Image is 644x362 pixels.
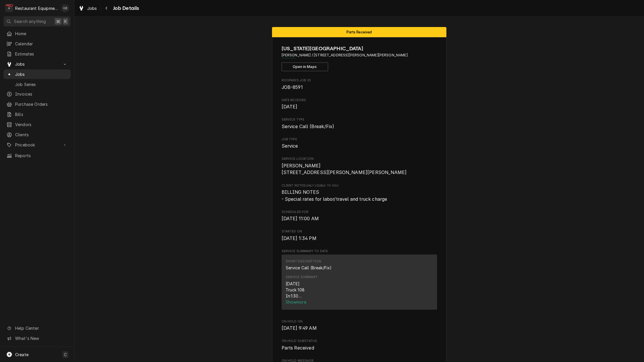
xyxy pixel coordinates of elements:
[282,162,437,176] span: Service Location
[3,151,71,160] a: Reports
[282,53,437,58] span: Address
[282,345,314,351] span: Parts Received
[3,16,71,26] button: Search anything⌘K
[3,110,71,119] a: Bills
[282,236,316,241] span: [DATE] 1:34 PM
[282,78,437,91] div: Roopairs Job ID
[282,325,437,332] span: On Hold On
[282,117,437,130] div: Service Type
[282,249,437,312] div: Service Summary To Date
[282,345,437,352] span: On Hold SubStatus
[102,3,111,13] button: Navigate back
[3,334,71,343] a: Go to What's New
[3,80,71,89] a: Job Series
[15,121,68,128] span: Vendors
[282,339,437,351] div: On Hold SubStatus
[15,31,68,37] span: Home
[15,81,68,87] span: Job Series
[282,255,437,312] div: Service Summary
[61,4,69,12] div: Gary Beaver's Avatar
[282,229,437,242] div: Started On
[282,98,437,103] span: Date Received
[282,157,437,176] div: Service Location
[282,183,437,188] span: Client Notes
[282,45,437,71] div: Client Information
[56,18,60,24] span: ⌘
[3,29,71,38] a: Home
[282,210,437,222] div: Scheduled For
[282,189,387,202] span: BILLING NOTES - Special rates for labor/travel and truck charge
[282,235,437,242] span: Started On
[282,216,319,221] span: [DATE] 11:00 AM
[5,4,13,12] div: Restaurant Equipment Diagnostics's Avatar
[15,61,59,67] span: Jobs
[3,120,71,129] a: Vendors
[15,71,68,77] span: Jobs
[282,163,407,175] span: [PERSON_NAME] [STREET_ADDRESS][PERSON_NAME][PERSON_NAME]
[3,69,71,79] a: Jobs
[305,184,338,187] span: (Only Visible to You)
[282,124,334,129] span: Service Call (Break/Fix)
[282,104,298,110] span: [DATE]
[3,49,71,59] a: Estimates
[282,45,437,53] span: Name
[282,103,437,110] span: Date Received
[15,132,68,138] span: Clients
[15,101,68,107] span: Purchase Orders
[15,352,28,357] span: Create
[5,4,13,12] div: R
[15,153,68,159] span: Reports
[282,183,437,203] div: [object Object]
[282,229,437,234] span: Started On
[282,325,317,331] span: [DATE] 9:49 AM
[282,189,437,202] span: [object Object]
[282,319,437,324] span: On Hold On
[3,39,71,49] a: Calendar
[286,299,433,305] button: Showmore
[346,30,372,34] span: Parts Received
[15,335,67,341] span: What's New
[76,3,99,13] a: Jobs
[286,281,433,299] div: [DATE] Truck 108 In:1:30 Out: 2:30 SN 410176874B WIF door had ice build up on bottom left hand co...
[282,137,437,150] div: Job Type
[286,300,307,304] span: Show more
[282,215,437,222] span: Scheduled For
[286,275,317,279] div: Service Summary
[111,4,139,12] span: Job Details
[282,157,437,161] span: Service Location
[282,78,437,83] span: Roopairs Job ID
[282,85,303,90] span: JOB-8591
[282,319,437,332] div: On Hold On
[3,59,71,69] a: Go to Jobs
[64,352,67,358] span: C
[3,89,71,99] a: Invoices
[282,123,437,130] span: Service Type
[282,137,437,142] span: Job Type
[15,5,58,11] div: Restaurant Equipment Diagnostics
[15,51,68,57] span: Estimates
[3,99,71,109] a: Purchase Orders
[282,84,437,91] span: Roopairs Job ID
[282,143,298,149] span: Service
[286,259,321,264] div: Short Description
[282,98,437,110] div: Date Received
[15,91,68,97] span: Invoices
[282,249,437,254] span: Service Summary To Date
[14,18,46,24] span: Search anything
[3,323,71,333] a: Go to Help Center
[282,62,328,71] button: Open in Maps
[272,27,446,37] div: Status
[286,265,332,271] div: Service Call (Break/Fix)
[3,130,71,139] a: Clients
[282,143,437,150] span: Job Type
[15,142,59,148] span: Pricebook
[87,5,97,11] span: Jobs
[282,210,437,214] span: Scheduled For
[15,111,68,117] span: Bills
[282,339,437,343] span: On Hold SubStatus
[3,140,71,150] a: Go to Pricebook
[15,325,67,331] span: Help Center
[64,18,67,24] span: K
[15,41,68,47] span: Calendar
[61,4,69,12] div: GB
